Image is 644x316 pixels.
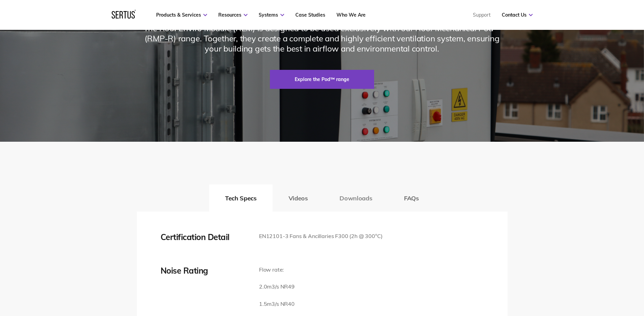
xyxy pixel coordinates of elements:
a: Who We Are [336,12,366,18]
button: Videos [273,184,324,212]
a: Products & Services [156,12,207,18]
span: C) [377,233,383,239]
iframe: Chat Widget [522,237,644,316]
span: 1.5m3/s NR40 [259,300,295,307]
span: ° [375,233,377,239]
span: 2.0m3/s NR49 [259,283,295,290]
a: Explore the Pod™ range [270,70,374,89]
span: Flow rate: [259,266,284,273]
div: Noise Rating [161,265,249,276]
a: Support [473,12,491,18]
div: Certification Detail [161,232,249,242]
a: Contact Us [502,12,533,18]
button: FAQs [388,184,435,212]
a: Resources [218,12,247,18]
div: The Roof Enviro Module (REM) is designed to be used exclusively with our Roof Mechanical Pod™ (RM... [137,23,508,54]
a: Systems [259,12,284,18]
button: Downloads [324,184,388,212]
span: EN12101-3 Fans & Ancillaries F300 (2h @ 300 [259,233,375,239]
a: Case Studies [295,12,325,18]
